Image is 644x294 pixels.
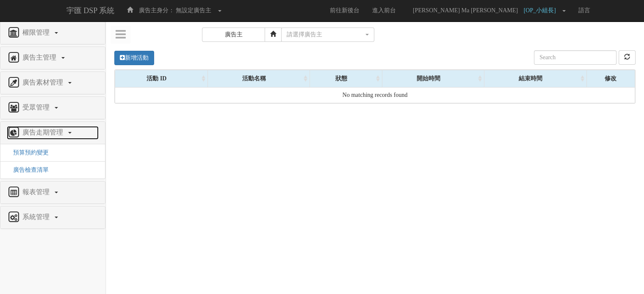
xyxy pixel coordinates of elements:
span: 受眾管理 [20,104,54,111]
a: 受眾管理 [7,101,99,115]
a: 廣告主管理 [7,51,99,65]
button: refresh [619,50,636,65]
span: [PERSON_NAME] Ma [PERSON_NAME] [409,7,522,14]
a: 報表管理 [7,186,99,199]
a: 廣告檢查清單 [7,167,49,173]
input: Search [534,50,616,65]
span: 廣告走期管理 [20,129,67,136]
a: 廣告素材管理 [7,76,99,90]
a: 廣告走期管理 [7,126,99,140]
a: 權限管理 [7,26,99,40]
span: [OP_小組長] [524,7,560,14]
span: 系統管理 [20,213,54,220]
div: 開始時間 [382,70,484,87]
span: 無設定廣告主 [176,7,211,14]
div: 活動名稱 [208,70,310,87]
button: 請選擇廣告主 [281,27,374,42]
div: 修改 [587,70,635,87]
td: No matching records found [115,87,635,103]
span: 權限管理 [20,29,54,36]
div: 狀態 [310,70,381,87]
div: 請選擇廣告主 [287,30,364,39]
a: 預算預約變更 [7,149,49,156]
a: 新增活動 [114,51,154,65]
span: 廣告主身分： [139,7,174,14]
span: 廣告主管理 [20,54,61,61]
div: 活動 ID [115,70,207,87]
div: 結束時間 [484,70,586,87]
span: 廣告素材管理 [20,79,67,86]
a: 系統管理 [7,211,99,224]
span: 報表管理 [20,188,54,195]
